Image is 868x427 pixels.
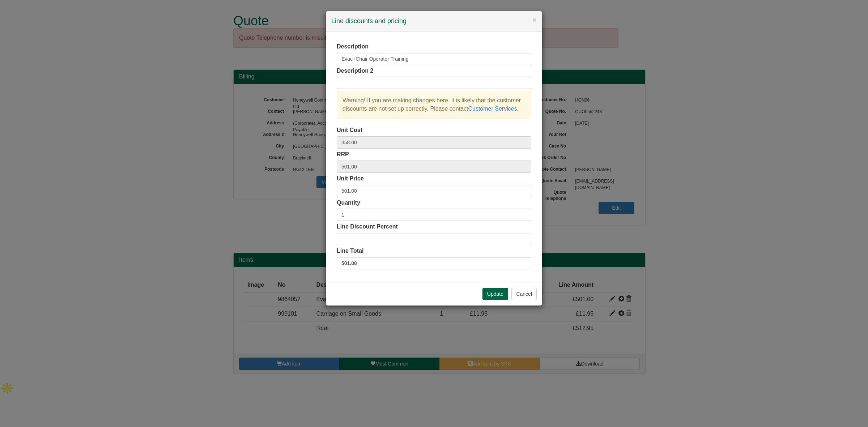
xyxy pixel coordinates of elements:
label: Description [337,43,369,51]
button: Update [482,288,508,300]
div: Warning! If you are making changes here, it is likely that the customer discounts are not set up ... [337,91,531,119]
label: Line Discount Percent [337,223,398,231]
label: Quantity [337,199,360,207]
button: × [532,16,537,24]
label: 501.00 [337,257,531,269]
button: Cancel [511,288,537,300]
a: Customer Services [468,106,517,112]
label: Line Total [337,247,363,255]
label: RRP [337,150,349,159]
label: Description 2 [337,67,373,75]
h4: Line discounts and pricing [331,17,537,26]
label: Unit Cost [337,126,362,134]
label: Unit Price [337,175,364,183]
